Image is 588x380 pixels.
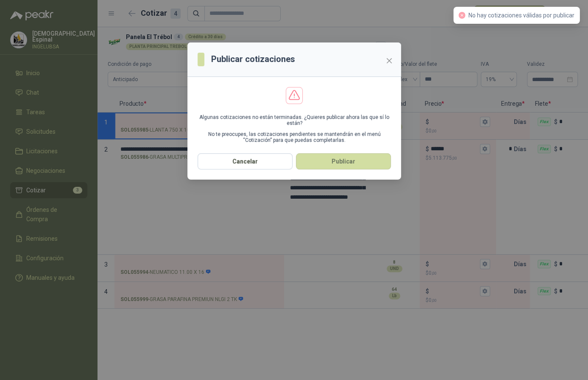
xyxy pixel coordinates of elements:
[198,114,391,126] p: Algunas cotizaciones no están terminadas. ¿Quieres publicar ahora las que sí lo están?
[198,131,391,143] p: No te preocupes, las cotizaciones pendientes se mantendrán en el menú “Cotización” para que pueda...
[198,153,293,169] button: Cancelar
[296,153,391,169] button: Publicar
[211,53,295,66] h3: Publicar cotizaciones
[386,57,393,64] span: close
[382,54,396,68] button: Close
